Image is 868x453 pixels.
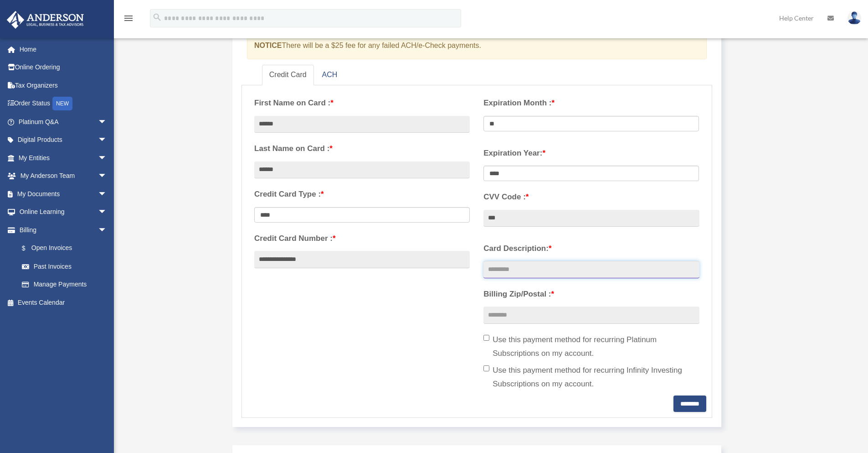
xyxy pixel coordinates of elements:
label: First Name on Card : [254,96,470,110]
span: arrow_drop_down [98,167,116,186]
label: Last Name on Card : [254,142,470,156]
a: Home [6,40,121,58]
a: Tax Organizers [6,76,121,94]
span: arrow_drop_down [98,131,116,150]
input: Use this payment method for recurring Platinum Subscriptions on my account. [483,335,489,341]
a: Manage Payments [13,276,116,294]
a: Events Calendar [6,293,121,312]
span: arrow_drop_down [98,203,116,222]
label: Card Description: [483,242,699,255]
label: Use this payment method for recurring Platinum Subscriptions on my account. [483,333,699,360]
a: Past Invoices [13,257,121,276]
span: arrow_drop_down [98,221,116,240]
p: There will be a $25 fee for any failed ACH/e-Check payments. [254,39,690,52]
a: Credit Card [262,65,314,85]
a: Platinum Q&Aarrow_drop_down [6,113,121,131]
i: menu [123,13,134,24]
a: Order StatusNEW [6,94,121,113]
div: NEW [52,97,72,110]
a: menu [123,16,134,24]
span: arrow_drop_down [98,149,116,167]
a: Online Learningarrow_drop_down [6,203,121,221]
a: $Open Invoices [13,239,121,258]
a: My Entitiesarrow_drop_down [6,149,121,167]
a: Billingarrow_drop_down [6,221,121,239]
span: $ [27,243,31,254]
label: Use this payment method for recurring Infinity Investing Subscriptions on my account. [483,364,699,391]
label: Expiration Year: [483,146,699,160]
input: Use this payment method for recurring Infinity Investing Subscriptions on my account. [483,365,489,371]
label: Billing Zip/Postal : [483,287,699,301]
label: Expiration Month : [483,96,699,110]
label: Credit Card Number : [254,232,470,245]
label: CVV Code : [483,190,699,204]
a: Digital Productsarrow_drop_down [6,131,121,149]
a: Online Ordering [6,58,121,77]
i: search [152,12,162,22]
img: User Pic [847,11,861,25]
strong: NOTICE [254,42,282,49]
a: My Documentsarrow_drop_down [6,185,121,203]
a: My Anderson Teamarrow_drop_down [6,167,121,185]
a: ACH [315,65,345,85]
span: arrow_drop_down [98,113,116,131]
img: Anderson Advisors Platinum Portal [4,11,87,29]
span: arrow_drop_down [98,185,116,203]
label: Credit Card Type : [254,187,470,201]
